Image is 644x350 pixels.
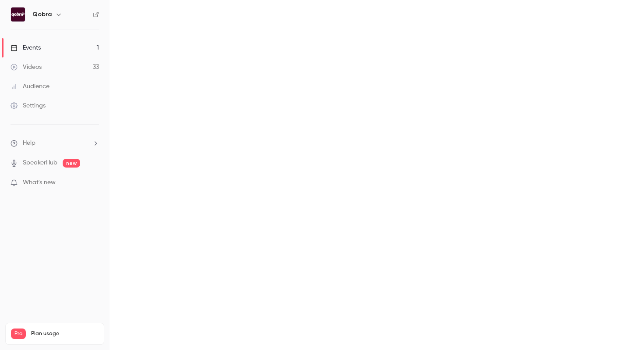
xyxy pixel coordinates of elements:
[11,7,25,21] img: Qobra
[23,158,57,168] a: SpeakerHub
[88,179,99,187] iframe: Noticeable Trigger
[11,139,99,148] li: help-dropdown-opener
[11,101,46,110] div: Settings
[31,330,99,337] span: Plan usage
[23,178,56,187] span: What's new
[11,82,50,91] div: Audience
[11,329,26,339] span: Pro
[32,10,52,19] h6: Qobra
[63,159,80,168] span: new
[23,139,35,148] span: Help
[11,63,42,71] div: Videos
[11,43,41,52] div: Events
